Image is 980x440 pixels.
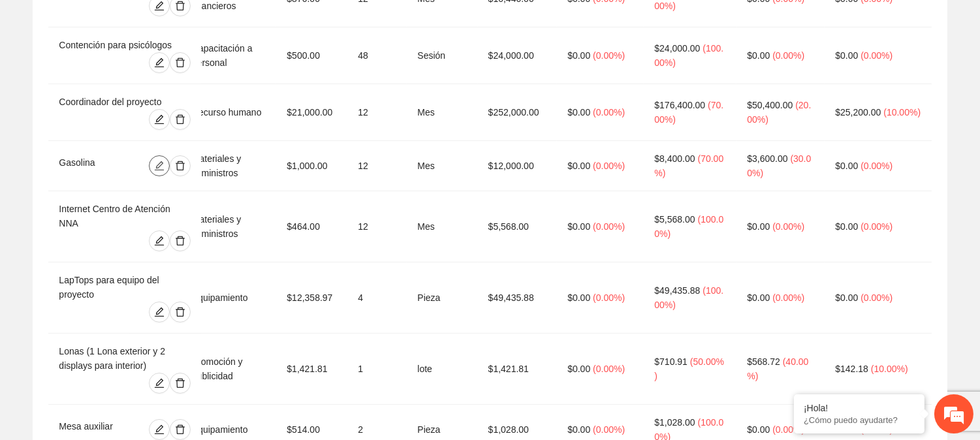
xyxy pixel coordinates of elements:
[214,7,245,38] div: Minimizar ventana de chat en vivo
[169,52,190,73] button: delete
[871,364,908,374] span: ( 10.00% )
[170,236,189,246] span: delete
[654,417,695,428] span: $1,028.00
[593,107,625,118] span: ( 0.00% )
[182,334,277,405] td: Promoción y publicidad
[567,364,590,374] span: $0.00
[654,100,705,110] span: $176,400.00
[567,424,590,435] span: $0.00
[835,292,858,303] span: $0.00
[170,161,189,171] span: delete
[747,100,793,110] span: $50,400.00
[747,50,770,61] span: $0.00
[149,114,168,125] span: edit
[148,419,169,440] button: edit
[654,43,700,54] span: $24,000.00
[861,161,893,171] span: ( 0.00% )
[170,114,189,125] span: delete
[347,141,407,191] td: 12
[478,84,558,141] td: $252,000.00
[567,221,590,232] span: $0.00
[654,285,700,296] span: $49,435.88
[149,161,168,171] span: edit
[59,344,190,373] div: Lonas (1 Lona exterior y 2 displays para interior)
[149,307,168,317] span: edit
[861,292,893,303] span: ( 0.00% )
[148,373,169,394] button: edit
[182,191,277,262] td: Materiales y suministros
[567,292,590,303] span: $0.00
[148,109,169,130] button: edit
[169,419,190,440] button: delete
[747,356,808,381] span: ( 40.00% )
[804,403,915,413] div: ¡Hola!
[883,107,921,118] span: ( 10.00% )
[59,419,131,440] div: Mesa auxiliar
[276,27,347,84] td: $500.00
[59,38,190,52] div: Contención para psicólogos
[347,27,407,84] td: 48
[276,84,347,141] td: $21,000.00
[835,50,858,61] span: $0.00
[169,302,190,322] button: delete
[654,153,695,164] span: $8,400.00
[59,95,190,109] div: Coordinador del proyecto
[567,107,590,118] span: $0.00
[593,364,625,374] span: ( 0.00% )
[804,415,915,425] p: ¿Cómo puedo ayudarte?
[567,161,590,171] span: $0.00
[149,57,168,68] span: edit
[170,424,189,435] span: delete
[59,273,190,302] div: LapTops para equipo del proyecto
[347,191,407,262] td: 12
[567,50,590,61] span: $0.00
[182,84,277,141] td: Recurso humano
[149,236,168,246] span: edit
[407,84,477,141] td: Mes
[407,141,477,191] td: Mes
[772,292,804,303] span: ( 0.00% )
[593,161,625,171] span: ( 0.00% )
[170,307,189,317] span: delete
[182,262,277,334] td: Equipamiento
[478,141,558,191] td: $12,000.00
[593,292,625,303] span: ( 0.00% )
[747,292,770,303] span: $0.00
[182,27,277,84] td: Capacitación a personal
[169,109,190,130] button: delete
[747,153,787,164] span: $3,600.00
[148,155,169,176] button: edit
[59,202,190,230] div: Internet Centro de Atención NNA
[407,334,477,405] td: lote
[861,50,893,61] span: ( 0.00% )
[654,214,695,225] span: $5,568.00
[593,50,625,61] span: ( 0.00% )
[170,378,189,388] span: delete
[276,334,347,405] td: $1,421.81
[170,57,189,68] span: delete
[654,356,688,367] span: $710.91
[747,221,770,232] span: $0.00
[276,262,347,334] td: $12,358.97
[347,84,407,141] td: 12
[148,52,169,73] button: edit
[169,155,190,176] button: delete
[68,67,219,84] div: Chatee con nosotros ahora
[407,191,477,262] td: Mes
[407,27,477,84] td: Sesión
[169,230,190,251] button: delete
[276,141,347,191] td: $1,000.00
[835,161,858,171] span: $0.00
[169,373,190,394] button: delete
[7,298,249,343] textarea: Escriba su mensaje y pulse “Intro”
[478,27,558,84] td: $24,000.00
[478,334,558,405] td: $1,421.81
[478,191,558,262] td: $5,568.00
[835,364,868,374] span: $142.18
[772,50,804,61] span: ( 0.00% )
[593,221,625,232] span: ( 0.00% )
[861,221,893,232] span: ( 0.00% )
[182,141,277,191] td: Materiales y suministros
[276,191,347,262] td: $464.00
[148,302,169,322] button: edit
